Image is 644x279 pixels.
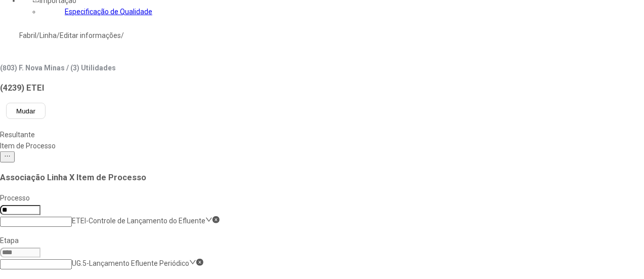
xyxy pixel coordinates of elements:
nz-select-item: ETEI-Controle de Lançamento do Efluente [72,217,205,225]
a: Linha [39,31,57,39]
a: Fabril [19,31,36,39]
button: Mudar [6,103,46,119]
a: Especificação de Qualidade [65,8,152,16]
span: Mudar [16,107,35,115]
nz-breadcrumb-separator: / [57,31,60,39]
nz-select-item: UG.5-Lançamento Efluente Periódico [72,259,189,267]
nz-breadcrumb-separator: / [36,31,39,39]
nz-breadcrumb-separator: / [121,31,124,39]
a: Editar informações [60,31,121,39]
